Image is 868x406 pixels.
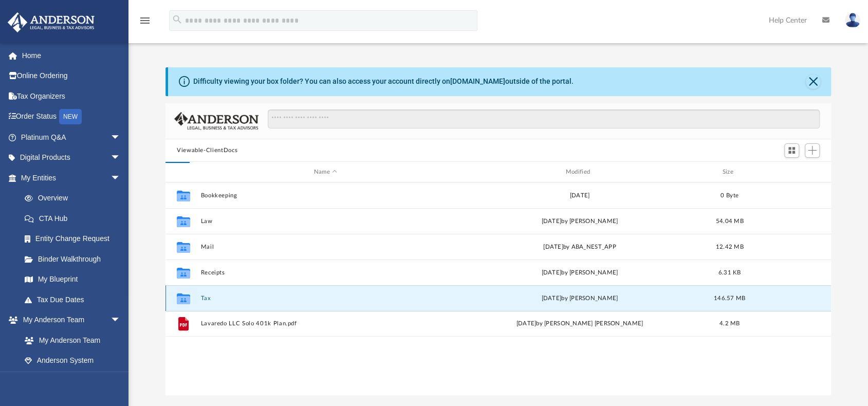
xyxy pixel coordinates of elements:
[450,77,505,85] a: [DOMAIN_NAME]
[784,143,800,158] button: Switch to Grid View
[14,269,131,290] a: My Blueprint
[200,320,450,327] button: Lavaredo LLC Solo 401k Plan.pdf
[5,12,98,32] img: Anderson Advisors Platinum Portal
[806,75,820,89] button: Close
[200,168,450,177] div: Name
[7,127,136,147] a: Platinum Q&Aarrow_drop_down
[715,218,743,224] span: 54.04 MB
[172,14,183,25] i: search
[193,76,574,87] div: Difficulty viewing your box folder? You can also access your account directly on outside of the p...
[719,321,740,326] span: 4.2 MB
[7,147,136,168] a: Digital Productsarrow_drop_down
[454,168,704,177] div: Modified
[455,243,705,252] div: [DATE] by ABA_NEST_APP
[709,168,750,177] div: Size
[170,168,196,177] div: id
[200,295,450,302] button: Tax
[455,268,705,278] div: [DATE] by [PERSON_NAME]
[754,168,826,177] div: id
[14,208,136,229] a: CTA Hub
[718,270,741,275] span: 6.31 KB
[59,109,82,124] div: NEW
[845,13,860,28] img: User Pic
[7,66,136,86] a: Online Ordering
[268,109,820,129] input: Search files and folders
[14,249,136,269] a: Binder Walkthrough
[7,45,136,66] a: Home
[715,244,743,250] span: 12.42 MB
[7,168,136,188] a: My Entitiesarrow_drop_down
[200,269,450,276] button: Receipts
[14,371,131,391] a: Client Referrals
[139,14,151,27] i: menu
[14,229,136,249] a: Entity Change Request
[200,244,450,250] button: Mail
[14,188,136,209] a: Overview
[110,127,131,148] span: arrow_drop_down
[177,146,237,155] button: Viewable-ClientDocs
[200,192,450,199] button: Bookkeeping
[165,182,831,396] div: grid
[7,106,136,127] a: Order StatusNEW
[455,319,705,328] div: [DATE] by [PERSON_NAME] [PERSON_NAME]
[714,296,745,301] span: 146.57 MB
[7,86,136,106] a: Tax Organizers
[110,310,131,331] span: arrow_drop_down
[14,330,126,350] a: My Anderson Team
[455,294,705,303] div: [DATE] by [PERSON_NAME]
[14,350,131,371] a: Anderson System
[805,143,820,158] button: Add
[455,191,705,200] div: [DATE]
[200,218,450,225] button: Law
[110,147,131,169] span: arrow_drop_down
[14,289,136,310] a: Tax Due Dates
[7,310,131,330] a: My Anderson Teamarrow_drop_down
[721,193,738,198] span: 0 Byte
[455,217,705,226] div: [DATE] by [PERSON_NAME]
[110,168,131,189] span: arrow_drop_down
[139,20,151,27] a: menu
